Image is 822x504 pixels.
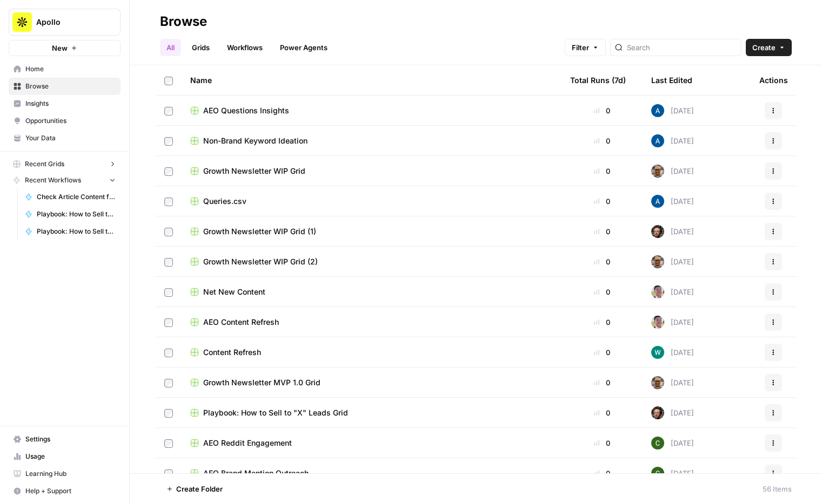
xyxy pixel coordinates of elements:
[651,104,664,117] img: he81ibor8lsei4p3qvg4ugbvimgp
[651,437,664,449] img: 14qrvic887bnlg6dzgoj39zarp80
[25,434,116,444] span: Settings
[9,156,121,172] button: Recent Grids
[651,346,694,359] div: [DATE]
[763,483,792,494] div: 56 Items
[570,377,634,388] div: 0
[160,480,229,498] button: Create Folder
[190,438,553,448] a: AEO Reddit Engagement
[570,226,634,237] div: 0
[190,105,553,116] a: AEO Questions Insights
[9,172,121,188] button: Recent Workflows
[9,465,121,482] a: Learning Hub
[651,165,664,178] img: 8ivot7l2pq4l44h1ec6c3jfbmivc
[651,376,664,389] img: 8ivot7l2pq4l44h1ec6c3jfbmivc
[25,175,81,185] span: Recent Workflows
[25,469,116,479] span: Learning Hub
[160,39,181,56] a: All
[651,104,694,117] div: [DATE]
[25,486,116,496] span: Help + Support
[651,346,664,359] img: vaiar9hhcrg879pubqop5lsxqhgw
[651,255,664,268] img: 8ivot7l2pq4l44h1ec6c3jfbmivc
[570,317,634,328] div: 0
[651,255,694,268] div: [DATE]
[190,65,553,95] div: Name
[651,285,694,298] div: [DATE]
[220,39,269,56] a: Workflows
[190,407,553,418] a: Playbook: How to Sell to "X" Leads Grid
[190,226,553,237] a: Growth Newsletter WIP Grid (1)
[651,376,694,389] div: [DATE]
[203,407,348,418] span: Playbook: How to Sell to "X" Leads Grid
[570,407,634,418] div: 0
[190,468,553,479] a: AEO Brand Mention Outreach
[570,438,634,448] div: 0
[52,43,68,53] span: New
[190,166,553,176] a: Growth Newsletter WIP Grid
[20,188,121,206] a: Check Article Content for Refresh
[273,39,334,56] a: Power Agents
[651,195,694,208] div: [DATE]
[190,135,553,146] a: Non-Brand Keyword Ideation
[37,192,116,202] span: Check Article Content for Refresh
[25,99,116,108] span: Insights
[25,64,116,74] span: Home
[651,285,664,298] img: 99f2gcj60tl1tjps57nny4cf0tt1
[570,256,634,267] div: 0
[570,347,634,358] div: 0
[759,65,788,95] div: Actions
[25,133,116,143] span: Your Data
[570,166,634,176] div: 0
[9,78,121,95] a: Browse
[9,9,121,36] button: Workspace: Apollo
[203,438,292,448] span: AEO Reddit Engagement
[9,448,121,465] a: Usage
[651,316,694,329] div: [DATE]
[9,431,121,448] a: Settings
[203,347,261,358] span: Content Refresh
[570,287,634,297] div: 0
[176,483,223,494] span: Create Folder
[572,42,589,53] span: Filter
[190,196,553,207] a: Queries.csv
[20,206,121,223] a: Playbook: How to Sell to "X" Roles
[25,116,116,126] span: Opportunities
[160,13,207,30] div: Browse
[203,166,305,176] span: Growth Newsletter WIP Grid
[651,225,664,238] img: xqyknumvwcwzrq9hj7fdf50g4vmx
[190,256,553,267] a: Growth Newsletter WIP Grid (2)
[570,105,634,116] div: 0
[185,39,216,56] a: Grids
[37,227,116,236] span: Playbook: How to Sell to "X" Leads
[203,468,309,479] span: AEO Brand Mention Outreach
[203,105,289,116] span: AEO Questions Insights
[9,40,121,56] button: New
[25,159,64,169] span: Recent Grids
[746,39,792,56] button: Create
[752,42,776,53] span: Create
[627,42,737,53] input: Search
[9,130,121,147] a: Your Data
[651,65,692,95] div: Last Edited
[570,135,634,146] div: 0
[203,256,318,267] span: Growth Newsletter WIP Grid (2)
[651,467,664,480] img: 14qrvic887bnlg6dzgoj39zarp80
[203,377,320,388] span: Growth Newsletter MVP 1.0 Grid
[651,225,694,238] div: [DATE]
[570,65,626,95] div: Total Runs (7d)
[651,316,664,329] img: 99f2gcj60tl1tjps57nny4cf0tt1
[651,467,694,480] div: [DATE]
[12,12,32,32] img: Apollo Logo
[190,377,553,388] a: Growth Newsletter MVP 1.0 Grid
[25,81,116,91] span: Browse
[190,287,553,297] a: Net New Content
[565,39,606,56] button: Filter
[190,317,553,328] a: AEO Content Refresh
[651,406,664,419] img: xqyknumvwcwzrq9hj7fdf50g4vmx
[203,135,308,146] span: Non-Brand Keyword Ideation
[9,60,121,78] a: Home
[9,95,121,112] a: Insights
[651,165,694,178] div: [DATE]
[25,452,116,461] span: Usage
[9,482,121,500] button: Help + Support
[651,195,664,208] img: he81ibor8lsei4p3qvg4ugbvimgp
